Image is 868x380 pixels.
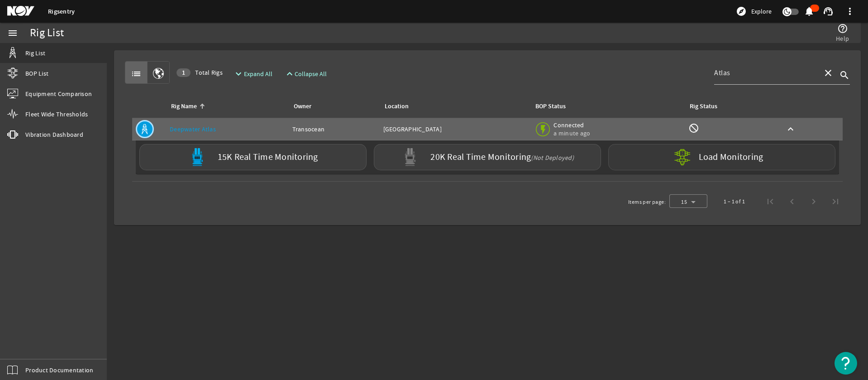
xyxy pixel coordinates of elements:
[25,130,83,139] span: Vibration Dashboard
[553,121,592,129] span: Connected
[699,153,763,162] label: Load Monitoring
[430,153,574,162] label: 20K Real Time Monitoring
[628,197,666,207] div: Items per page:
[170,101,281,111] div: Rig Name
[383,125,527,134] div: [GEOGRAPHIC_DATA]
[7,129,18,140] mat-icon: vibration
[244,69,272,78] span: Expand All
[823,67,834,78] mat-icon: close
[295,69,327,78] span: Collapse All
[401,148,419,166] img: Graypod.svg
[736,6,747,17] mat-icon: explore
[25,48,45,58] span: Rig List
[823,6,834,17] mat-icon: support_agent
[383,101,524,111] div: Location
[292,125,376,134] div: Transocean
[7,28,18,38] mat-icon: menu
[785,124,796,135] mat-icon: keyboard_arrow_up
[131,68,142,79] mat-icon: list
[724,197,745,206] div: 1 – 1 of 1
[714,67,816,78] input: Search...
[170,125,216,133] a: Deepwater Atlas
[229,66,276,82] button: Expand All
[292,101,372,111] div: Owner
[25,110,88,119] span: Fleet Wide Thresholds
[294,101,311,111] div: Owner
[136,144,370,170] a: 15K Real Time Monitoring
[284,68,291,79] mat-icon: expand_less
[804,6,815,17] mat-icon: notifications
[688,123,699,134] mat-icon: Rig Monitoring not available for this rig
[751,7,772,16] span: Explore
[837,23,848,34] mat-icon: help_outline
[176,68,223,77] span: Total Rigs
[176,68,191,77] div: 1
[535,101,566,111] div: BOP Status
[690,101,717,111] div: Rig Status
[218,153,318,162] label: 15K Real Time Monitoring
[30,29,64,38] div: Rig List
[25,69,48,78] span: BOP List
[531,154,574,162] span: (Not Deployed)
[839,0,861,22] button: more_vert
[836,34,849,43] span: Help
[233,68,240,79] mat-icon: expand_more
[25,89,92,98] span: Equipment Comparison
[835,352,857,375] button: Open Resource Center
[25,366,93,375] span: Product Documentation
[370,144,605,170] a: 20K Real Time Monitoring(Not Deployed)
[48,7,75,16] a: Rigsentry
[281,66,331,82] button: Collapse All
[385,101,409,111] div: Location
[732,4,775,19] button: Explore
[188,148,206,166] img: Bluepod.svg
[553,129,592,137] span: a minute ago
[839,70,850,81] i: search
[171,101,197,111] div: Rig Name
[605,144,839,170] a: Load Monitoring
